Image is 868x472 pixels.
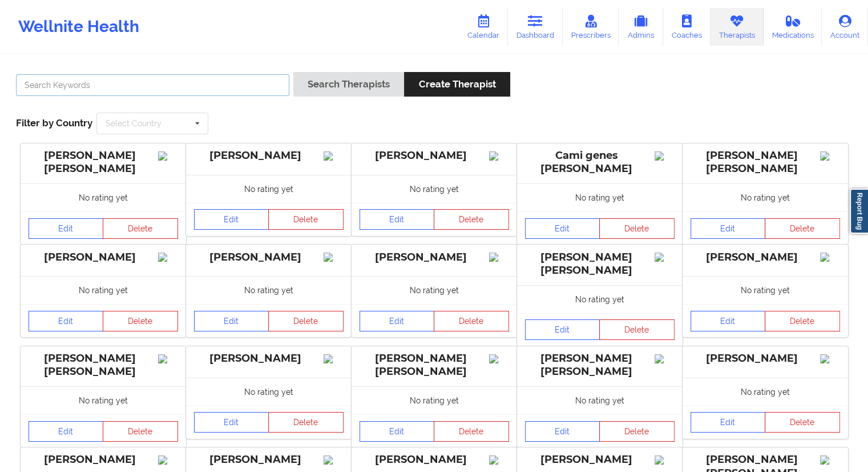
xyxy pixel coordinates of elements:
button: Delete [599,218,675,239]
a: Coaches [663,8,710,46]
button: Delete [268,311,344,331]
div: [PERSON_NAME] [PERSON_NAME] [691,149,840,175]
a: Prescribers [563,8,619,46]
div: No rating yet [186,378,352,406]
div: No rating yet [683,276,848,304]
div: [PERSON_NAME] [194,251,344,264]
input: Search Keywords [16,74,289,96]
button: Delete [599,421,675,442]
div: No rating yet [517,285,683,313]
a: Dashboard [508,8,563,46]
div: [PERSON_NAME] [194,352,344,365]
img: Image%2Fplaceholer-image.png [820,151,840,161]
a: Edit [525,421,600,442]
div: No rating yet [352,276,517,304]
a: Edit [525,319,600,340]
div: [PERSON_NAME] [360,453,509,466]
button: Delete [765,311,840,331]
img: Image%2Fplaceholer-image.png [655,253,675,262]
div: No rating yet [21,386,186,414]
div: No rating yet [21,276,186,304]
div: No rating yet [352,386,517,414]
img: Image%2Fplaceholer-image.png [820,253,840,262]
a: Edit [360,421,435,442]
a: Account [822,8,868,46]
div: No rating yet [186,175,352,203]
a: Edit [194,209,269,230]
button: Create Therapist [404,72,510,97]
button: Delete [103,311,178,331]
div: No rating yet [517,183,683,211]
a: Edit [29,421,104,442]
div: [PERSON_NAME] [194,149,344,162]
img: Image%2Fplaceholer-image.png [489,151,509,161]
div: [PERSON_NAME] [194,453,344,466]
div: [PERSON_NAME] [525,453,675,466]
a: Edit [360,209,435,230]
a: Report Bug [850,189,868,234]
button: Delete [103,218,178,239]
div: [PERSON_NAME] [PERSON_NAME] [525,251,675,277]
a: Edit [29,311,104,331]
div: [PERSON_NAME] [PERSON_NAME] [525,352,675,378]
div: Cami genes [PERSON_NAME] [525,149,675,175]
img: Image%2Fplaceholer-image.png [158,455,178,465]
div: [PERSON_NAME] [29,453,178,466]
img: Image%2Fplaceholer-image.png [820,455,840,465]
a: Medications [764,8,822,46]
img: Image%2Fplaceholer-image.png [489,253,509,262]
div: [PERSON_NAME] [691,352,840,365]
div: [PERSON_NAME] [PERSON_NAME] [360,352,509,378]
img: Image%2Fplaceholer-image.png [489,455,509,465]
a: Edit [525,218,600,239]
img: Image%2Fplaceholer-image.png [820,354,840,363]
div: No rating yet [683,183,848,211]
button: Search Therapists [293,72,404,97]
img: Image%2Fplaceholer-image.png [158,151,178,161]
button: Delete [765,412,840,433]
button: Delete [103,421,178,442]
button: Delete [599,319,675,340]
a: Edit [691,218,766,239]
div: No rating yet [517,386,683,414]
button: Delete [765,218,840,239]
a: Edit [691,412,766,433]
img: Image%2Fplaceholer-image.png [655,455,675,465]
a: Edit [360,311,435,331]
button: Delete [434,311,509,331]
div: [PERSON_NAME] [29,251,178,264]
img: Image%2Fplaceholer-image.png [324,151,344,161]
div: No rating yet [683,378,848,406]
img: Image%2Fplaceholer-image.png [324,253,344,262]
img: Image%2Fplaceholer-image.png [324,455,344,465]
a: Edit [194,412,269,433]
button: Delete [434,421,509,442]
div: [PERSON_NAME] [691,251,840,264]
button: Delete [434,209,509,230]
button: Delete [268,209,344,230]
div: Select Country [106,119,162,127]
div: [PERSON_NAME] [360,251,509,264]
div: [PERSON_NAME] [PERSON_NAME] [29,352,178,378]
img: Image%2Fplaceholer-image.png [158,354,178,363]
a: Edit [194,311,269,331]
button: Delete [268,412,344,433]
img: Image%2Fplaceholer-image.png [489,354,509,363]
a: Edit [29,218,104,239]
div: [PERSON_NAME] [PERSON_NAME] [29,149,178,175]
img: Image%2Fplaceholer-image.png [655,354,675,363]
a: Admins [619,8,663,46]
a: Edit [691,311,766,331]
a: Calendar [459,8,508,46]
div: No rating yet [186,276,352,304]
div: No rating yet [352,175,517,203]
a: Therapists [710,8,764,46]
img: Image%2Fplaceholer-image.png [324,354,344,363]
img: Image%2Fplaceholer-image.png [655,151,675,161]
img: Image%2Fplaceholer-image.png [158,253,178,262]
span: Filter by Country [16,117,92,129]
div: [PERSON_NAME] [360,149,509,162]
div: No rating yet [21,183,186,211]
